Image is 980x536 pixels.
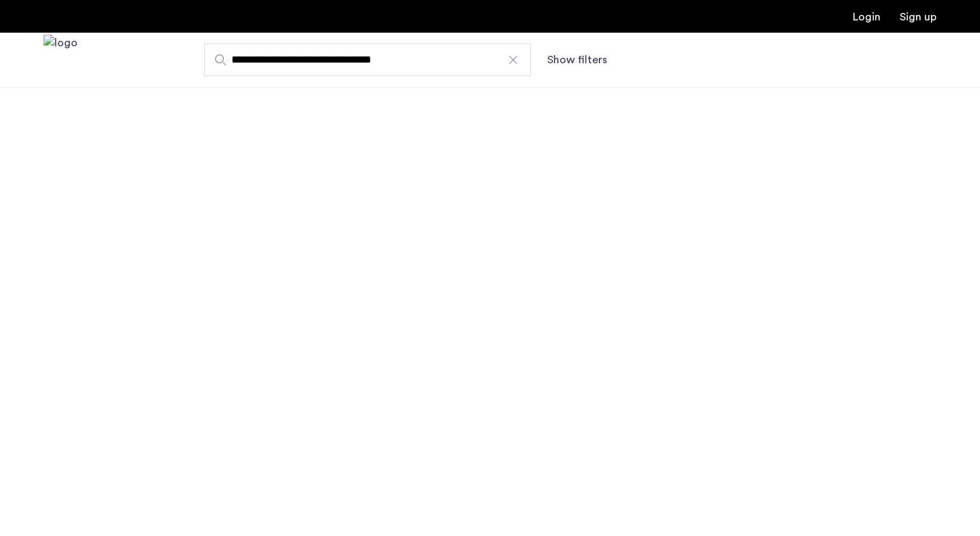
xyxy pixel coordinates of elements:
button: Show or hide filters [547,52,607,68]
a: Registration [900,12,936,22]
a: Login [853,12,881,22]
input: Apartment Search [204,44,531,76]
img: logo [44,35,78,86]
a: Cazamio Logo [44,35,78,86]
